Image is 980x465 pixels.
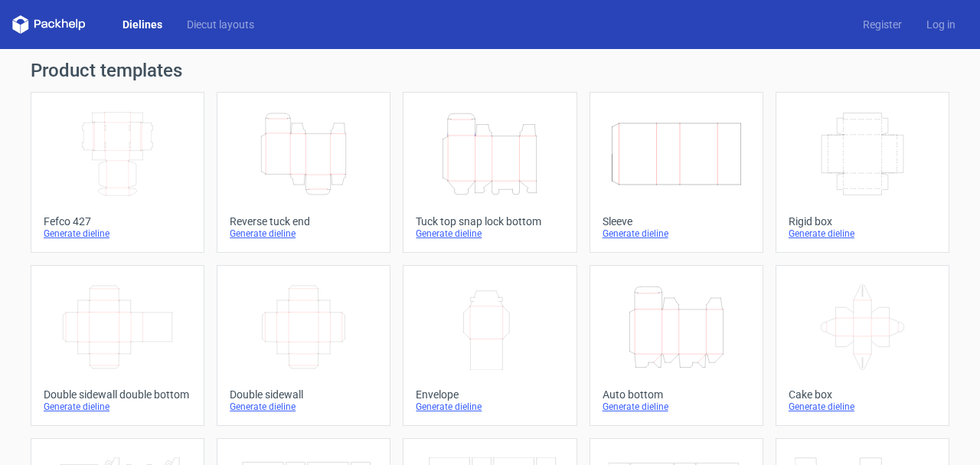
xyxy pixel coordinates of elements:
[416,401,563,413] div: Generate dieline
[776,265,949,426] a: Cake boxGenerate dieline
[44,215,191,228] div: Fefco 427
[175,17,266,32] a: Diecut layouts
[230,401,377,413] div: Generate dieline
[110,17,175,32] a: Dielines
[789,215,936,228] div: Rigid box
[789,401,936,413] div: Generate dieline
[230,228,377,240] div: Generate dieline
[44,388,191,401] div: Double sidewall double bottom
[416,388,563,401] div: Envelope
[603,401,750,413] div: Generate dieline
[44,401,191,413] div: Generate dieline
[31,92,204,253] a: Fefco 427Generate dieline
[217,92,390,253] a: Reverse tuck endGenerate dieline
[776,92,949,253] a: Rigid boxGenerate dieline
[403,92,577,253] a: Tuck top snap lock bottomGenerate dieline
[603,215,750,228] div: Sleeve
[789,228,936,240] div: Generate dieline
[590,265,763,426] a: Auto bottomGenerate dieline
[851,17,914,32] a: Register
[403,265,577,426] a: EnvelopeGenerate dieline
[31,265,204,426] a: Double sidewall double bottomGenerate dieline
[217,265,390,426] a: Double sidewallGenerate dieline
[31,61,949,80] h1: Product templates
[230,388,377,401] div: Double sidewall
[590,92,763,253] a: SleeveGenerate dieline
[416,215,563,228] div: Tuck top snap lock bottom
[230,215,377,228] div: Reverse tuck end
[603,388,750,401] div: Auto bottom
[44,228,191,240] div: Generate dieline
[416,228,563,240] div: Generate dieline
[914,17,968,32] a: Log in
[789,388,936,401] div: Cake box
[603,228,750,240] div: Generate dieline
